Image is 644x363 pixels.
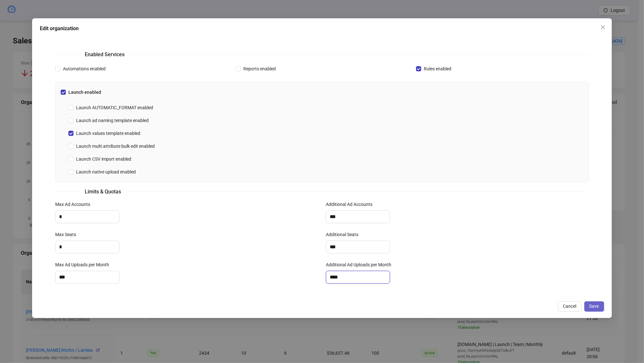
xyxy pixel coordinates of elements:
label: Additional Seats [326,231,362,238]
span: Launch AUTOMATIC_FORMAT enabled [74,104,156,111]
div: Edit organization [40,25,604,32]
span: Launch enabled [66,89,104,96]
span: Launch CSV import enabled [74,155,134,163]
span: Save [589,304,599,309]
label: Additional Ad Uploads per Month [326,261,396,268]
span: Automations enabled [60,65,108,72]
input: Max Ad Uploads per Month [56,271,119,283]
input: Additional Ad Accounts [326,211,390,223]
span: Launch ad naming template enabled [74,117,151,124]
label: Max Ad Accounts [55,201,94,208]
input: Max Ad Accounts [56,211,119,223]
span: Limits & Quotas [80,188,126,196]
input: Max Seats [56,241,119,253]
button: Cancel [558,301,582,312]
input: Additional Ad Uploads per Month [326,271,390,283]
label: Additional Ad Accounts [326,201,377,208]
span: Cancel [563,304,577,309]
label: Max Ad Uploads per Month [55,261,113,268]
span: close [600,25,605,30]
span: Launch values template enabled [74,130,143,137]
span: Reports enabled [241,65,278,72]
span: Launch multi attribute bulk edit enabled [74,143,157,150]
span: Rules enabled [421,65,454,72]
span: Enabled Services [80,50,130,58]
button: Close [598,22,608,32]
span: Launch native upload enabled [74,168,138,175]
label: Max Seats [55,231,80,238]
input: Additional Seats [326,241,390,253]
button: Save [584,301,604,312]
